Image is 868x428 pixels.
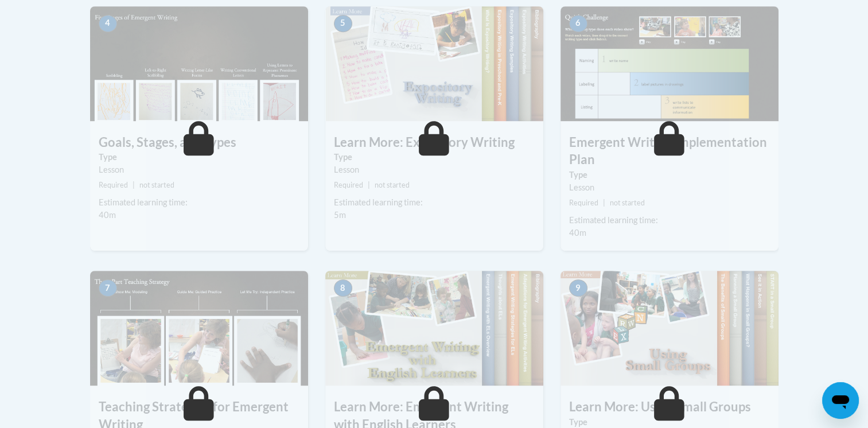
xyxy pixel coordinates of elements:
[569,181,770,194] div: Lesson
[560,6,779,121] img: Course Image
[569,169,770,181] label: Type
[325,271,543,386] img: Course Image
[334,15,352,32] span: 5
[334,164,535,176] div: Lesson
[99,15,117,32] span: 4
[334,210,346,220] span: 5m
[325,6,543,121] img: Course Image
[99,164,299,176] div: Lesson
[822,382,859,419] iframe: Button to launch messaging window
[99,181,128,189] span: Required
[99,279,117,297] span: 7
[610,199,645,207] span: not started
[90,271,308,386] img: Course Image
[569,15,587,32] span: 6
[139,181,174,189] span: not started
[560,271,779,386] img: Course Image
[90,6,308,121] img: Course Image
[560,134,779,169] h3: Emergent Writing Implementation Plan
[560,398,779,416] h3: Learn More: Using Small Groups
[334,196,535,209] div: Estimated learning time:
[325,134,543,151] h3: Learn More: Expository Writing
[90,134,308,151] h3: Goals, Stages, and Types
[334,279,352,297] span: 8
[603,199,605,207] span: |
[334,151,535,164] label: Type
[569,214,770,227] div: Estimated learning time:
[99,196,299,209] div: Estimated learning time:
[99,210,116,220] span: 40m
[375,181,410,189] span: not started
[569,228,586,238] span: 40m
[368,181,370,189] span: |
[99,151,299,164] label: Type
[569,279,587,297] span: 9
[569,199,598,207] span: Required
[133,181,135,189] span: |
[334,181,363,189] span: Required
